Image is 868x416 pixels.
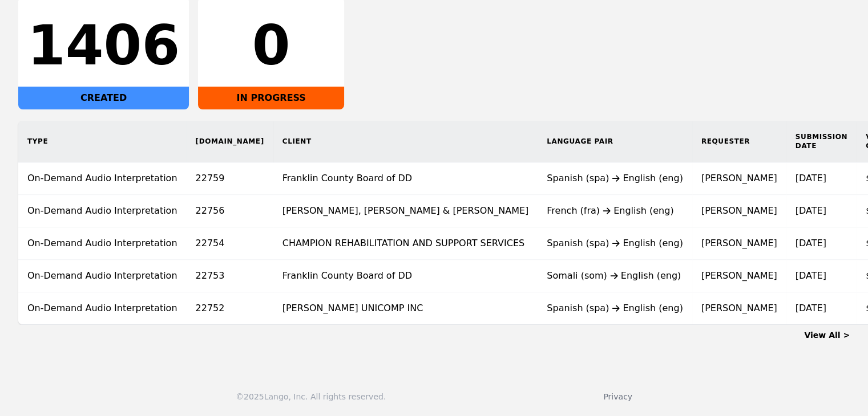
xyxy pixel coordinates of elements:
[18,162,187,195] td: On-Demand Audio Interpretation
[18,121,187,162] th: Type
[692,292,786,325] td: [PERSON_NAME]
[187,292,273,325] td: 22752
[273,292,538,325] td: [PERSON_NAME] UNICOMP INC
[804,331,850,340] a: View All >
[538,121,692,162] th: Language Pair
[692,162,786,195] td: [PERSON_NAME]
[273,260,538,292] td: Franklin County Board of DD
[796,238,826,248] time: [DATE]
[547,204,683,218] div: French (fra) English (eng)
[547,172,683,185] div: Spanish (spa) English (eng)
[18,227,187,260] td: On-Demand Audio Interpretation
[187,260,273,292] td: 22753
[273,121,538,162] th: Client
[18,260,187,292] td: On-Demand Audio Interpretation
[796,173,826,183] time: [DATE]
[18,87,189,109] div: CREATED
[198,87,344,109] div: IN PROGRESS
[273,195,538,227] td: [PERSON_NAME], [PERSON_NAME] & [PERSON_NAME]
[187,227,273,260] td: 22754
[187,162,273,195] td: 22759
[547,236,683,250] div: Spanish (spa) English (eng)
[796,303,826,313] time: [DATE]
[796,270,826,281] time: [DATE]
[236,391,386,402] div: © 2025 Lango, Inc. All rights reserved.
[273,227,538,260] td: CHAMPION REHABILITATION AND SUPPORT SERVICES
[547,301,683,315] div: Spanish (spa) English (eng)
[692,227,786,260] td: [PERSON_NAME]
[187,121,273,162] th: [DOMAIN_NAME]
[207,18,335,73] div: 0
[27,18,180,73] div: 1406
[692,195,786,227] td: [PERSON_NAME]
[603,392,632,401] a: Privacy
[187,195,273,227] td: 22756
[692,121,786,162] th: Requester
[273,162,538,195] td: Franklin County Board of DD
[18,292,187,325] td: On-Demand Audio Interpretation
[18,195,187,227] td: On-Demand Audio Interpretation
[786,121,857,162] th: Submission Date
[692,260,786,292] td: [PERSON_NAME]
[547,269,683,283] div: Somali (som) English (eng)
[796,205,826,216] time: [DATE]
